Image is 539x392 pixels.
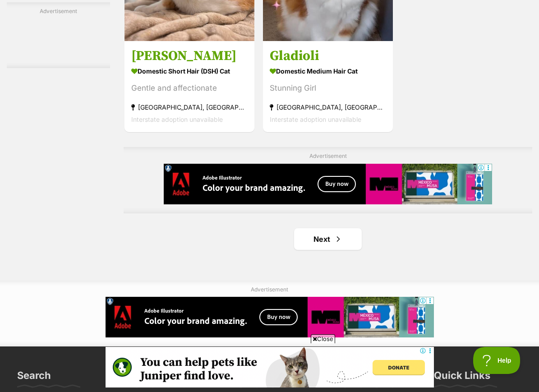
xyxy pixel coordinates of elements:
[434,369,490,387] h3: Quick Links
[164,164,492,204] iframe: Advertisement
[124,147,532,213] div: Advertisement
[1,1,8,8] img: consumer-privacy-logo.png
[294,228,362,250] a: Next page
[270,65,386,78] strong: Domestic Medium Hair Cat
[131,83,248,95] div: Gentle and affectionate
[131,101,248,114] strong: [GEOGRAPHIC_DATA], [GEOGRAPHIC_DATA]
[263,41,393,133] a: Gladioli Domestic Medium Hair Cat Stunning Girl [GEOGRAPHIC_DATA], [GEOGRAPHIC_DATA] Interstate a...
[270,116,361,124] span: Interstate adoption unavailable
[124,41,254,133] a: [PERSON_NAME] Domestic Short Hair (DSH) Cat Gentle and affectionate [GEOGRAPHIC_DATA], [GEOGRAPHI...
[106,297,434,337] iframe: Advertisement
[131,48,248,65] h3: [PERSON_NAME]
[17,369,51,387] h3: Search
[131,116,223,124] span: Interstate adoption unavailable
[131,65,248,78] strong: Domestic Short Hair (DSH) Cat
[311,334,335,343] span: Close
[270,101,386,114] strong: [GEOGRAPHIC_DATA], [GEOGRAPHIC_DATA]
[270,83,386,95] div: Stunning Girl
[7,2,110,68] div: Advertisement
[270,48,386,65] h3: Gladioli
[124,228,532,250] nav: Pagination
[473,347,521,374] iframe: Help Scout Beacon - Open
[106,347,434,387] iframe: Advertisement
